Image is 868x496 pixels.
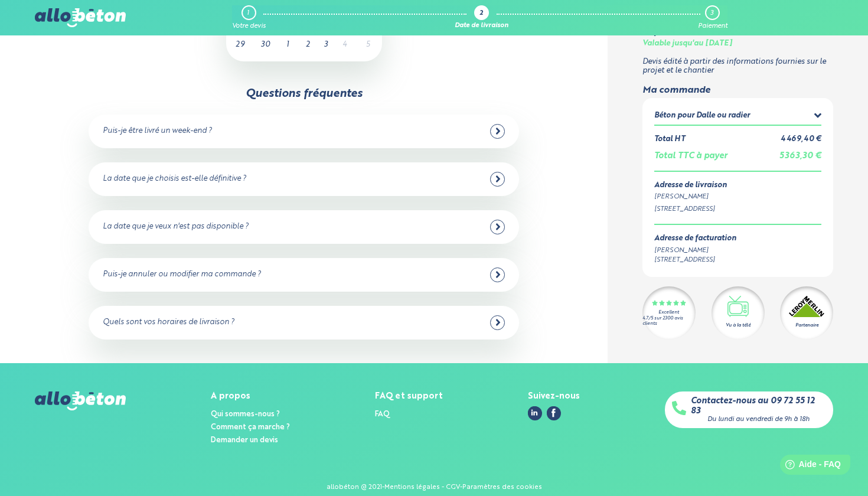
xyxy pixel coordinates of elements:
[299,38,317,52] td: 2
[327,484,382,491] div: allobéton @ 2021
[232,5,266,30] a: 1 Votre devis
[382,484,384,491] div: -
[375,391,443,402] div: FAQ et support
[528,391,580,402] div: Suivez-nous
[781,135,821,144] div: 4 469,40 €
[103,175,246,184] div: La date que je choisis est-elle définitive ?
[642,58,833,75] p: Devis édité à partir des informations fournies sur le projet et le chantier
[795,322,818,329] div: Partenaire
[103,223,249,231] div: La date que je veux n'est pas disponible ?
[254,38,277,52] td: 30
[211,423,290,431] a: Comment ça marche ?
[654,204,821,214] div: [STREET_ADDRESS]
[317,38,335,52] td: 3
[642,84,833,95] div: Ma commande
[103,318,234,327] div: Quels sont vos horaires de livraison ?
[460,484,462,491] div: -
[707,416,810,423] div: Du lundi au vendredi de 9h à 18h
[211,436,278,444] a: Demander un devis
[726,322,750,329] div: Vu à la télé
[462,484,542,491] a: Paramètres des cookies
[375,410,390,418] a: FAQ
[779,152,821,160] span: 5 363,30 €
[654,245,736,255] div: [PERSON_NAME]
[654,181,821,190] div: Adresse de livraison
[35,391,126,410] img: allobéton
[211,391,290,402] div: A propos
[654,110,821,125] summary: Béton pour Dalle ou radier
[277,38,299,52] td: 1
[654,151,727,161] div: Total TTC à payer
[710,9,713,17] div: 3
[654,255,736,265] div: [STREET_ADDRESS]
[698,5,727,30] a: 3 Paiement
[654,234,736,243] div: Adresse de facturation
[354,38,382,52] td: 5
[232,22,266,30] div: Votre devis
[455,5,508,30] a: 2 Date de livraison
[654,135,685,144] div: Total HT
[226,38,254,52] td: 29
[247,9,249,17] div: 1
[103,127,212,136] div: Puis-je être livré un week-end ?
[384,484,440,491] a: Mentions légales
[479,10,483,18] div: 2
[446,484,460,491] a: CGV
[642,40,732,48] div: Valable jusqu'au [DATE]
[211,410,280,418] a: Qui sommes-nous ?
[103,270,261,279] div: Puis-je annuler ou modifier ma commande ?
[35,8,126,27] img: allobéton
[455,22,508,30] div: Date de livraison
[442,484,444,491] span: -
[642,315,696,326] div: 4.7/5 sur 2300 avis clients
[763,450,855,483] iframe: Help widget launcher
[698,22,727,30] div: Paiement
[246,87,363,100] div: Questions fréquentes
[654,112,750,120] div: Béton pour Dalle ou radier
[654,192,821,202] div: [PERSON_NAME]
[658,310,679,315] div: Excellent
[691,396,826,416] a: Contactez-nous au 09 72 55 12 83
[335,38,354,52] td: 4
